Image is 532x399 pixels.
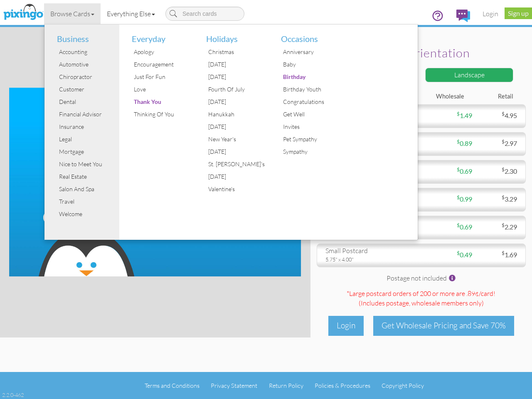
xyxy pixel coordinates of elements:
a: St. [PERSON_NAME]'s [200,158,268,170]
li: Everyday [126,25,194,46]
a: Real Estate [51,170,119,183]
sup: $ [457,250,460,256]
li: Holidays [200,25,268,46]
a: Birthday [275,71,343,83]
li: Business [51,25,119,46]
a: Welcome [51,208,119,220]
a: Insurance [51,121,119,133]
span: 1.49 [457,111,472,119]
div: Apology [132,46,194,58]
a: Automotive [51,58,119,71]
a: Mortgage [51,145,119,158]
div: Mortgage [57,145,119,158]
a: [DATE] [200,145,268,158]
div: *Large postcard orders of 200 or more are .89¢/card! (Includes postage ) [317,289,526,310]
a: Sympathy [275,145,343,158]
div: Legal [57,133,119,145]
div: Pet Sympathy [281,133,343,145]
div: Postage not included [317,273,526,285]
a: Browse Cards [44,3,101,24]
div: Chiropractor [57,71,119,83]
img: pixingo logo [1,2,45,23]
a: Policies & Procedures [315,382,370,389]
sup: $ [502,111,505,117]
a: Baby [275,58,343,71]
a: Birthday Youth [275,83,343,96]
sup: $ [502,222,505,228]
a: [DATE] [200,71,268,83]
sup: $ [457,222,460,228]
div: Retail [470,92,520,101]
div: Birthday [281,71,343,83]
div: Anniversary [281,46,343,58]
div: Get Well [281,108,343,121]
div: [DATE] [206,145,268,158]
div: St. [PERSON_NAME]'s [206,158,268,170]
div: Salon And Spa [57,183,119,195]
div: Real Estate [57,170,119,183]
a: Just For Fun [126,71,194,83]
a: Fourth Of July [200,83,268,96]
div: [DATE] [206,170,268,183]
div: Insurance [57,121,119,133]
span: 0.49 [457,251,472,259]
div: Dental [57,96,119,108]
span: , wholesale members only [409,299,482,307]
a: Copyright Policy [382,382,424,389]
sup: $ [502,138,505,145]
div: Thank You [132,96,194,108]
div: 2.97 [472,139,523,148]
span: 0.69 [457,223,472,231]
a: Accounting [51,46,119,58]
div: Fourth Of July [206,83,268,96]
a: Love [126,83,194,96]
div: Accounting [57,46,119,58]
a: [DATE] [200,121,268,133]
a: Invites [275,121,343,133]
li: Occasions [275,25,343,46]
span: 0.69 [457,167,472,175]
div: Birthday Youth [281,83,343,96]
a: Customer [51,83,119,96]
div: Encouragement [132,58,194,71]
span: 0.99 [457,195,472,203]
div: Just For Fun [132,71,194,83]
a: Login [476,3,505,24]
div: 2.2.0-462 [2,391,24,399]
a: [DATE] [200,170,268,183]
div: Valentine's [206,183,268,195]
div: small postcard [325,246,415,256]
div: 2.30 [472,167,523,176]
a: Legal [51,133,119,145]
div: Wholesale [421,92,470,101]
a: Terms and Conditions [145,382,199,389]
div: 1.69 [472,250,523,260]
div: 4.95 [472,111,523,121]
span: 0.89 [457,139,472,147]
div: [DATE] [206,58,268,71]
sup: $ [502,166,505,172]
div: [DATE] [206,96,268,108]
div: Travel [57,195,119,208]
a: Return Policy [269,382,303,389]
a: Chiropractor [51,71,119,83]
a: Privacy Statement [211,382,257,389]
h2: Select orientation [327,47,511,60]
div: Baby [281,58,343,71]
a: Christmas [200,46,268,58]
div: Login [328,316,364,335]
a: Financial Advisor [51,108,119,121]
a: Salon And Spa [51,183,119,195]
div: Financial Advisor [57,108,119,121]
div: 3.29 [472,195,523,204]
a: Travel [51,195,119,208]
a: Everything Else [101,3,161,24]
a: Anniversary [275,46,343,58]
div: Congratulations [281,96,343,108]
sup: $ [457,194,460,200]
div: Nice to Meet You [57,158,119,170]
a: Apology [126,46,194,58]
div: Welcome [57,208,119,220]
sup: $ [502,194,505,200]
a: Thinking Of You [126,108,194,121]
